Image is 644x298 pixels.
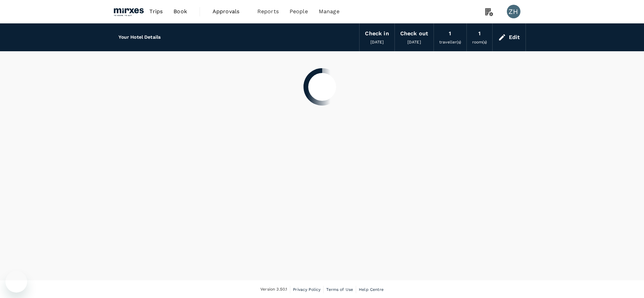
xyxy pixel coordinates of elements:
h6: Your Hotel Details [118,34,161,41]
iframe: Button to launch messaging window [5,271,27,293]
span: traveller(s) [439,40,461,44]
a: Privacy Policy [293,286,320,293]
span: Privacy Policy [293,287,320,292]
span: [DATE] [370,40,384,44]
div: 1 [449,29,451,38]
div: Edit [509,33,520,42]
a: Help Centre [359,286,384,293]
a: Terms of Use [326,286,353,293]
img: Mirxes Pte Ltd [113,4,144,19]
span: Book [173,7,187,16]
span: Approvals [213,7,246,16]
div: Check in [365,29,389,38]
span: Reports [257,7,279,16]
div: 1 [478,29,481,38]
span: Manage [319,7,339,16]
span: Terms of Use [326,287,353,292]
span: Help Centre [359,287,384,292]
span: People [290,7,308,16]
div: ZH [507,5,520,18]
span: Trips [149,7,163,16]
span: Version 3.50.1 [260,286,287,293]
span: room(s) [472,40,487,44]
div: Check out [400,29,428,38]
span: [DATE] [407,40,421,44]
